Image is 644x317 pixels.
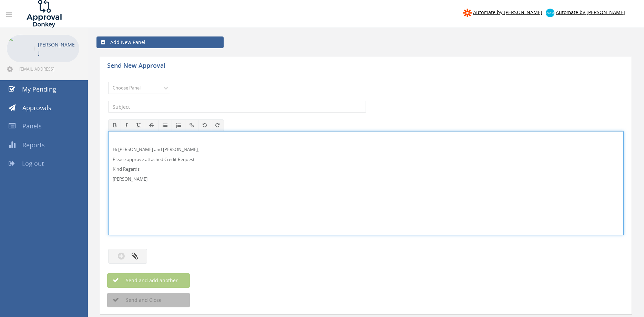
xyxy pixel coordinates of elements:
span: [EMAIL_ADDRESS][DOMAIN_NAME] [19,66,78,72]
button: Send and add another [107,273,190,288]
span: Panels [22,122,42,130]
p: [PERSON_NAME] [38,40,76,57]
span: Send and add another [111,277,178,284]
a: Add New Panel [96,36,224,48]
img: zapier-logomark.png [463,9,472,17]
span: Reports [22,141,45,149]
button: Bold [108,119,121,131]
button: Redo [211,119,224,131]
img: xero-logo.png [546,9,554,17]
span: My Pending [22,85,56,93]
button: Undo [198,119,211,131]
button: Ordered List [172,119,185,131]
span: Automate by [PERSON_NAME] [556,9,625,15]
button: Insert / edit link [185,119,198,131]
button: Underline [132,119,145,131]
p: Hi [PERSON_NAME] and [PERSON_NAME], [113,146,619,153]
button: Italic [121,119,132,131]
button: Send and Close [107,293,190,307]
span: Log out [22,159,44,168]
h5: Send New Approval [107,62,228,71]
span: Approvals [22,104,51,112]
p: Kind Regards [113,166,619,172]
p: [PERSON_NAME] [113,176,619,182]
p: Please approve attached Credit Request. [113,156,619,163]
span: Automate by [PERSON_NAME] [473,9,542,15]
button: Strikethrough [145,119,159,131]
input: Subject [108,101,366,113]
button: Unordered List [158,119,172,131]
